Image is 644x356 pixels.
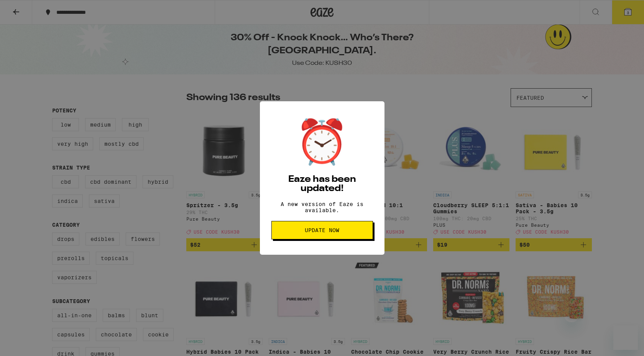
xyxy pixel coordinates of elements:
[271,221,373,239] button: Update Now
[271,175,373,193] h2: Eaze has been updated!
[295,117,349,167] div: ⏰
[305,227,339,233] span: Update Now
[613,325,638,350] iframe: Button to launch messaging window
[564,307,579,322] iframe: Close message
[271,201,373,213] p: A new version of Eaze is available.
